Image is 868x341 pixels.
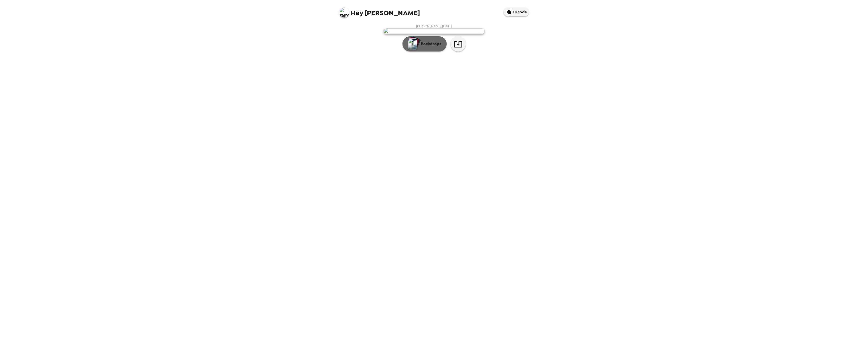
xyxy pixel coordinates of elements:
[350,8,363,17] span: Hey
[416,24,452,28] span: [PERSON_NAME] , [DATE]
[384,28,484,34] img: user
[339,8,349,18] img: profile pic
[339,5,420,16] span: [PERSON_NAME]
[504,8,529,16] button: IDcode
[402,36,447,51] button: Backdrops
[418,41,441,47] p: Backdrops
